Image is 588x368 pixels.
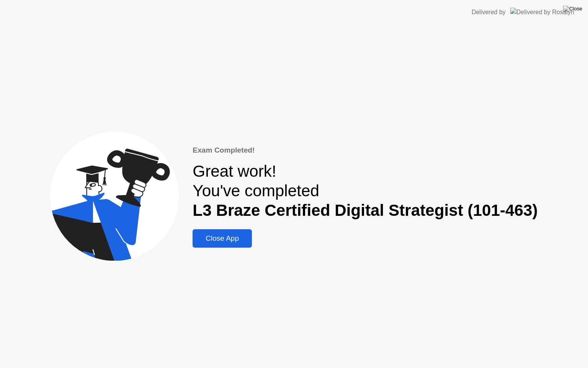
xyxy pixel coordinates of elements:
[195,234,250,243] div: Close App
[510,8,574,16] img: Delivered by Rosalyn
[193,229,252,248] button: Close App
[193,145,537,156] div: Exam Completed!
[563,6,582,12] img: Close
[193,201,537,219] b: L3 Braze Certified Digital Strategist (101-463)
[472,8,506,17] div: Delivered by
[193,162,537,220] div: Great work! You've completed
